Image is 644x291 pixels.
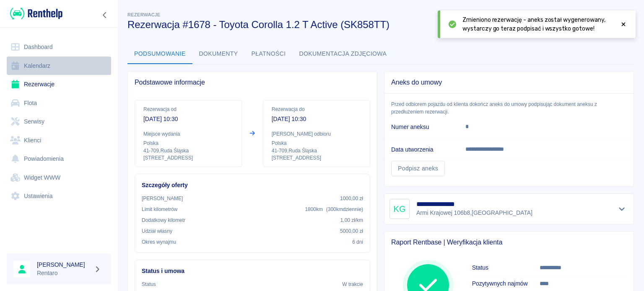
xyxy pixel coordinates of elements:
[142,216,185,224] p: Dodatkowy kilometr
[293,44,394,64] button: Dokumentacja zdjęciowa
[272,106,361,113] p: Rezerwacja do
[7,75,111,94] a: Rezerwacje
[142,267,363,276] h6: Status i umowa
[272,139,361,147] p: Polska
[7,168,111,187] a: Widget WWW
[305,206,363,213] p: 1800 km
[7,187,111,206] a: Ustawienia
[142,238,176,246] p: Okres wynajmu
[142,181,363,190] h6: Szczegóły oferty
[127,44,192,64] button: Podsumowanie
[7,112,111,131] a: Serwisy
[391,161,445,176] a: Podpisz aneks
[472,279,540,288] h6: Pozytywnych najmów
[7,149,111,168] a: Powiadomienia
[391,78,627,87] span: Aneks do umowy
[127,12,160,17] span: Rezerwacje
[390,199,410,219] div: KG
[143,155,233,162] p: [STREET_ADDRESS]
[143,115,233,124] p: [DATE] 10:30
[7,57,111,75] a: Kalendarz
[7,38,111,57] a: Dashboard
[7,7,62,21] a: Renthelp logo
[245,44,293,64] button: Płatności
[272,115,361,124] p: [DATE] 10:30
[391,123,452,131] h6: Numer aneksu
[142,195,183,202] p: [PERSON_NAME]
[127,19,556,31] h3: Rezerwacja #1678 - Toyota Corolla 1.2 T Active (SK858TT)
[340,195,363,202] p: 1000,00 zł
[37,260,91,269] h6: [PERSON_NAME]
[272,130,361,138] p: [PERSON_NAME] odbioru
[340,227,363,235] p: 5000,00 zł
[142,227,172,235] p: Udział własny
[10,7,62,21] img: Renthelp logo
[142,281,156,288] p: Status
[272,155,361,162] p: [STREET_ADDRESS]
[340,216,363,224] p: 1,00 zł /km
[142,206,177,213] p: Limit kilometrów
[7,94,111,113] a: Flota
[416,209,532,217] p: Armi Krajowej 106b8 , [GEOGRAPHIC_DATA]
[272,147,361,155] p: 41-709 , Ruda Śląska
[135,78,370,87] span: Podstawowe informacje
[342,281,363,288] p: W trakcie
[352,238,363,246] p: 6 dni
[143,106,233,113] p: Rezerwacja od
[391,238,627,247] span: Raport Rentbase | Weryfikacja klienta
[391,145,452,154] h6: Data utworzenia
[472,263,540,272] h6: Status
[99,10,111,21] button: Zwiń nawigację
[615,203,629,215] button: Pokaż szczegóły
[37,269,91,278] p: Rentaro
[143,139,233,147] p: Polska
[462,15,613,33] span: Zmieniono rezerwację - aneks został wygenerowany, wystarczy go teraz podpisać i wszystko gotowe!
[7,131,111,150] a: Klienci
[384,100,634,116] p: Przed odbiorem pojazdu od klienta dokończ aneks do umowy podpisując dokument aneksu z przedłużeni...
[192,44,245,64] button: Dokumenty
[143,147,233,155] p: 41-709 , Ruda Śląska
[326,206,363,212] span: ( 300 km dziennie )
[143,130,233,138] p: Miejsce wydania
